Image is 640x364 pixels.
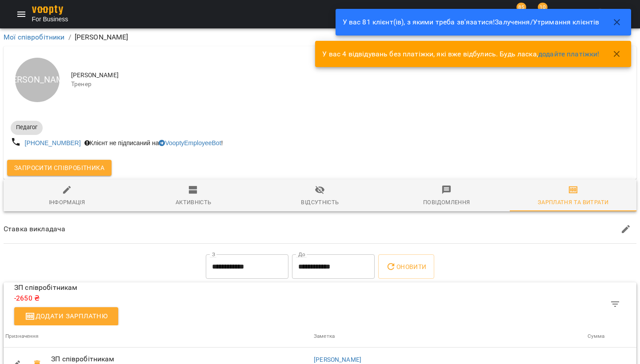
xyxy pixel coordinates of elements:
[588,332,629,341] span: Сумма
[32,5,63,15] img: voopty.png
[343,17,600,28] p: У вас 81 клієнт(ів), з якими треба зв'язатися!
[322,49,599,59] p: У вас 4 відвідувань без платіжки, які вже відбулись. Будь ласка,
[314,332,335,341] div: Заметка
[25,311,108,322] span: Додати зарплатню
[301,198,339,207] div: Відсутність
[538,198,608,207] div: Зарплатня та Витрати
[5,332,310,341] span: Призначення
[604,293,626,315] button: Фільтр
[14,162,104,173] span: Запросити співробітника
[71,80,629,89] span: Тренер
[75,32,128,43] p: [PERSON_NAME]
[5,332,38,341] div: Призначення
[5,332,38,341] div: Sort
[4,33,65,41] a: Мої співробітники
[15,58,60,102] div: [PERSON_NAME]
[386,261,426,272] span: Оновити
[4,224,65,234] p: Ставка викладача
[378,254,434,279] button: Оновити
[314,332,584,341] span: Заметка
[495,18,599,26] a: Залучення/Утримання клієнтів
[11,123,43,131] span: Педагог
[83,137,225,149] div: Клієнт не підписаний на !
[588,332,605,341] div: Sort
[14,307,118,326] button: Додати зарплатню
[176,198,212,207] div: Активність
[7,160,112,176] button: Запросити співробітника
[49,198,85,207] div: Інформація
[11,4,32,25] button: Menu
[314,356,361,363] a: [PERSON_NAME]
[14,293,78,304] p: -2650 ₴
[159,139,221,146] a: VooptyEmployeeBot
[538,50,600,58] a: додайте платіжки!
[423,198,470,207] div: Повідомлення
[25,139,81,146] a: [PHONE_NUMBER]
[12,281,80,305] div: ЗП співробітникам
[71,71,629,80] span: [PERSON_NAME]
[314,332,335,341] div: Sort
[588,332,605,341] div: Сумма
[68,32,71,43] li: /
[538,3,548,12] span: 10
[4,32,636,43] nav: breadcrumb
[32,15,68,24] span: For Business
[4,282,636,325] div: Table Toolbar
[516,3,526,12] span: 85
